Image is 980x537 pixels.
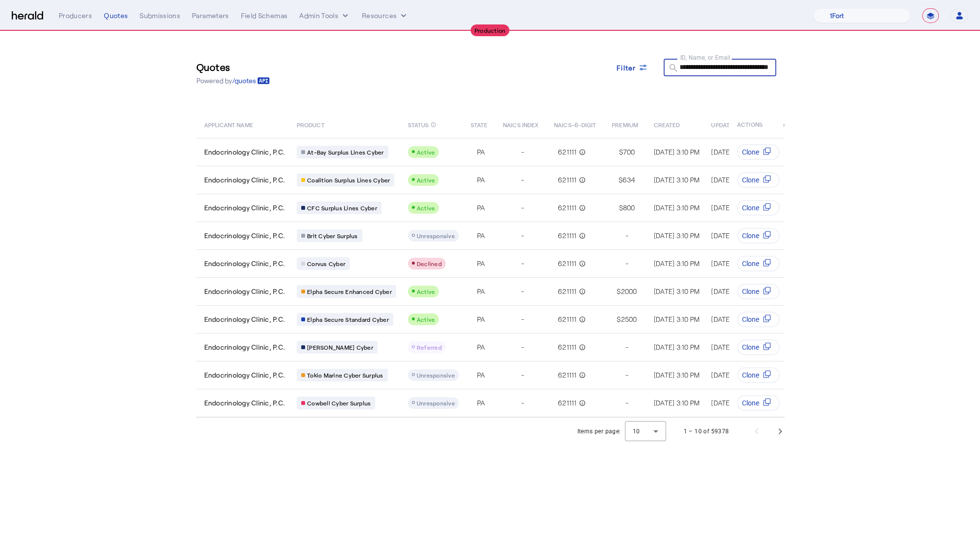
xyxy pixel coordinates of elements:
[417,316,435,323] span: Active
[625,259,628,268] span: -
[742,342,760,352] span: Clone
[612,119,638,129] span: PREMIUM
[577,231,586,241] mat-icon: info_outline
[577,314,586,324] mat-icon: info_outline
[417,400,455,406] span: Unresponsive
[521,203,524,213] span: -
[477,314,485,324] span: PA
[738,312,780,327] button: Clone
[619,175,622,185] span: $
[204,287,286,296] span: Endocrinology Clinic, P.C.
[554,119,596,129] span: NAICS-6-DIGIT
[577,342,586,352] mat-icon: info_outline
[521,342,524,352] span: -
[711,399,757,407] span: [DATE] 3:10 PM
[204,314,286,324] span: Endocrinology Clinic, P.C.
[417,204,435,211] span: Active
[417,177,435,183] span: Active
[654,119,680,129] span: CREATED
[625,398,628,408] span: -
[307,232,358,240] span: Brit Cyber Surplus
[577,259,586,268] mat-icon: info_outline
[742,259,760,268] span: Clone
[521,175,524,185] span: -
[558,231,577,241] span: 621111
[654,287,700,295] span: [DATE] 3:10 PM
[558,314,577,324] span: 621111
[417,288,435,295] span: Active
[742,370,760,380] span: Clone
[521,314,524,324] span: -
[477,259,485,268] span: PA
[204,398,286,408] span: Endocrinology Clinic, P.C.
[711,371,757,379] span: [DATE] 3:10 PM
[204,342,286,352] span: Endocrinology Clinic, P.C.
[204,370,286,380] span: Endocrinology Clinic, P.C.
[204,231,286,241] span: Endocrinology Clinic, P.C.
[738,256,780,271] button: Clone
[711,287,757,295] span: [DATE] 3:10 PM
[577,370,586,380] mat-icon: info_outline
[625,342,628,352] span: -
[742,231,760,241] span: Clone
[204,147,286,157] span: Endocrinology Clinic, P.C.
[307,315,389,323] span: Elpha Secure Standard Cyber
[711,119,737,129] span: UPDATED
[742,175,760,185] span: Clone
[711,148,757,156] span: [DATE] 3:13 PM
[307,204,377,212] span: CFC Surplus Lines Cyber
[654,371,700,379] span: [DATE] 3:10 PM
[738,367,780,383] button: Clone
[307,176,390,184] span: Coalition Surplus Lines Cyber
[577,147,586,157] mat-icon: info_outline
[738,144,780,160] button: Clone
[477,175,485,185] span: PA
[738,339,780,355] button: Clone
[417,344,442,351] span: Referred
[307,260,345,268] span: Corvus Cyber
[232,76,270,86] a: /quotes
[625,231,628,241] span: -
[307,288,392,295] span: Elpha Secure Enhanced Cyber
[738,228,780,244] button: Clone
[558,259,577,268] span: 621111
[503,119,538,129] span: NAICS INDEX
[12,11,43,21] img: Herald Logo
[577,398,586,408] mat-icon: info_outline
[621,287,637,296] span: 2000
[241,11,288,21] div: Field Schemas
[625,370,628,380] span: -
[417,149,435,156] span: Active
[558,398,577,408] span: 621111
[742,287,760,296] span: Clone
[362,11,408,21] button: Resources dropdown menu
[619,203,623,213] span: $
[654,203,700,212] span: [DATE] 3:10 PM
[204,203,286,213] span: Endocrinology Clinic, P.C.
[558,147,577,157] span: 621111
[204,175,286,185] span: Endocrinology Clinic, P.C.
[307,148,384,156] span: At-Bay Surplus Lines Cyber
[204,119,253,129] span: APPLICANT NAME
[738,200,780,216] button: Clone
[477,398,485,408] span: PA
[417,260,442,267] span: Declined
[471,119,487,129] span: STATE
[617,63,636,73] span: Filter
[577,426,621,436] div: Items per page:
[204,259,286,268] span: Endocrinology Clinic, P.C.
[521,287,524,296] span: -
[558,342,577,352] span: 621111
[196,76,270,86] p: Powered by
[471,24,510,36] div: Production
[558,370,577,380] span: 621111
[577,287,586,296] mat-icon: info_outline
[477,370,485,380] span: PA
[742,147,760,157] span: Clone
[408,119,429,129] span: STATUS
[104,11,128,21] div: Quotes
[654,259,700,268] span: [DATE] 3:10 PM
[307,399,371,407] span: Cowbell Cyber Surplus
[680,54,731,61] mat-label: ID, Name, or Email
[297,119,325,129] span: PRODUCT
